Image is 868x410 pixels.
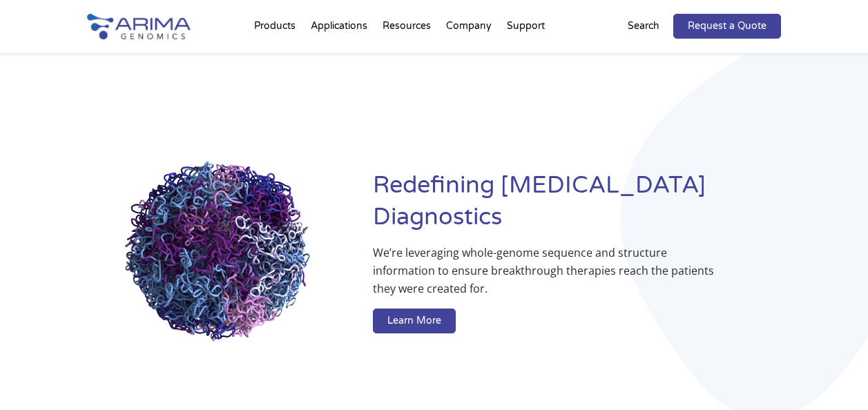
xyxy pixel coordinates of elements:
img: Arima-Genomics-logo [87,14,191,39]
a: Request a Quote [673,14,781,39]
p: Search [628,17,659,35]
a: Learn More [373,309,456,333]
h1: Redefining [MEDICAL_DATA] Diagnostics [373,170,781,244]
iframe: Chat Widget [799,344,868,410]
p: We’re leveraging whole-genome sequence and structure information to ensure breakthrough therapies... [373,244,726,309]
